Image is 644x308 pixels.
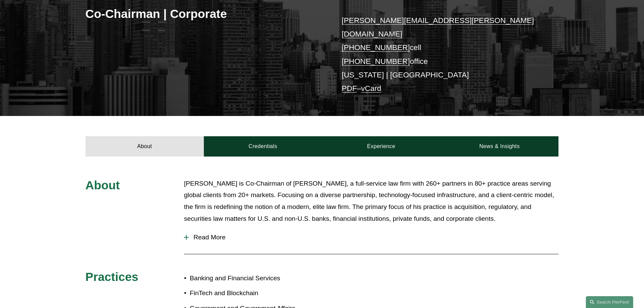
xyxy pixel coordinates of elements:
[190,273,322,284] p: Banking and Financial Services
[86,136,204,157] a: About
[86,270,139,283] span: Practices
[342,16,534,38] a: [PERSON_NAME][EMAIL_ADDRESS][PERSON_NAME][DOMAIN_NAME]
[440,136,558,157] a: News & Insights
[204,136,322,157] a: Credentials
[184,178,558,224] p: [PERSON_NAME] is Co-Chairman of [PERSON_NAME], a full-service law firm with 260+ partners in 80+ ...
[342,43,410,52] a: [PHONE_NUMBER]
[361,84,381,93] a: vCard
[86,179,120,192] span: About
[184,229,558,246] button: Read More
[342,84,357,93] a: PDF
[342,57,410,66] a: [PHONE_NUMBER]
[342,14,539,96] p: cell office [US_STATE] | [GEOGRAPHIC_DATA] –
[190,287,322,299] p: FinTech and Blockchain
[86,6,322,21] h3: Co-Chairman | Corporate
[322,136,440,157] a: Experience
[189,234,558,241] span: Read More
[586,296,633,308] a: Search this site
